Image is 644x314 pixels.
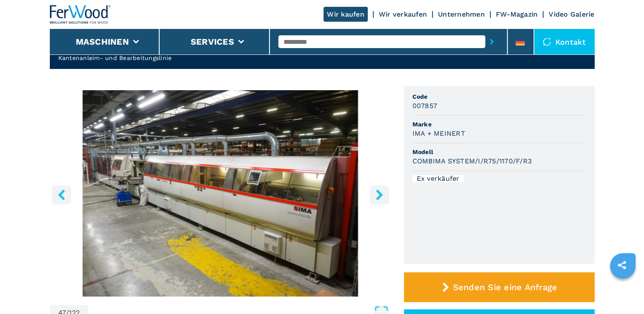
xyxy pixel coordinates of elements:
iframe: Chat [608,276,638,308]
a: Wir verkaufen [379,10,427,18]
button: Senden Sie eine Anfrage [404,272,595,302]
span: Modell [412,148,586,156]
h3: COMBIMA SYSTEM/I/R75/1170/F/R3 [412,156,532,166]
a: Wir kaufen [323,7,368,22]
div: Kontakt [534,29,595,54]
h2: Kantenanleim- und Bearbeitungslinie [58,54,348,62]
span: Marke [412,120,586,128]
button: Services [191,37,234,47]
a: Unternehmen [438,10,485,18]
h3: IMA + MEINERT [412,128,465,138]
button: left-button [52,185,71,204]
a: Video Galerie [549,10,594,18]
div: Ex verkäufer [412,175,464,182]
div: Go to Slide 47 [50,90,391,297]
span: Code [412,92,586,101]
span: Senden Sie eine Anfrage [452,282,557,292]
button: submit-button [485,32,498,51]
img: Kontakt [543,37,551,46]
a: sharethis [611,254,633,276]
button: Maschinen [76,37,129,47]
button: right-button [370,185,389,204]
a: FW-Magazin [496,10,538,18]
img: Kantenanleim- und Bearbeitungslinie IMA + MEINERT COMBIMA SYSTEM/I/R75/1170/F/R3 [50,90,391,297]
img: Ferwood [50,5,111,24]
h3: 007857 [412,101,438,111]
